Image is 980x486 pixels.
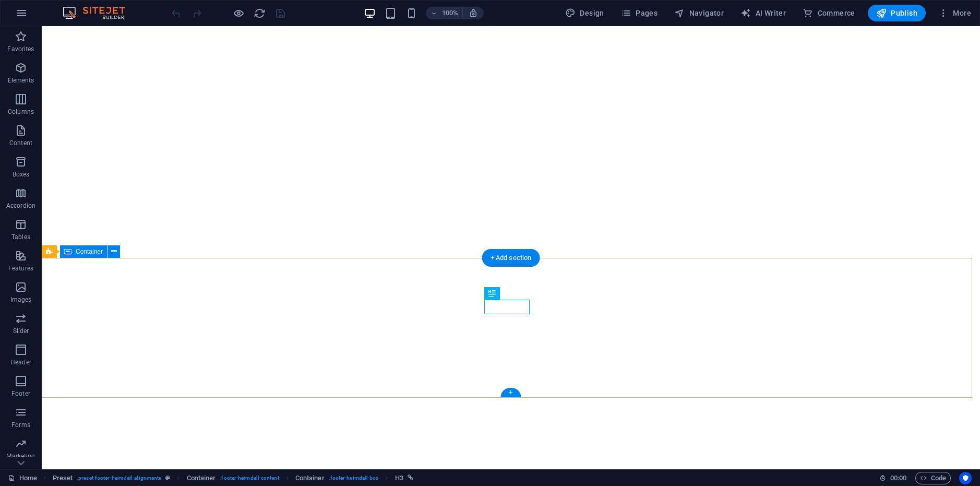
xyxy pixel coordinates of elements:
h6: Session time [879,472,907,484]
button: AI Writer [736,5,790,21]
span: Commerce [803,8,855,18]
i: On resize automatically adjust zoom level to fit chosen device. [469,8,478,18]
span: Design [565,8,604,18]
p: Favorites [7,45,34,53]
button: Click here to leave preview mode and continue editing [232,7,245,19]
button: Code [915,472,951,484]
span: Click to select. Double-click to edit [395,472,403,484]
span: Pages [621,8,658,18]
p: Content [9,139,32,147]
span: Click to select. Double-click to edit [295,472,325,484]
span: Publish [876,8,917,18]
img: Editor Logo [60,7,138,19]
span: . footer-heimdall-box [329,472,379,484]
button: 100% [426,7,463,19]
p: Footer [11,389,30,398]
button: Navigator [670,5,728,21]
span: Navigator [674,8,724,18]
span: 00 00 [890,472,906,484]
p: Marketing [6,452,35,460]
span: Code [920,472,946,484]
p: Slider [13,327,29,335]
p: Forms [11,421,30,429]
button: More [934,5,975,21]
button: Commerce [798,5,859,21]
button: Usercentrics [959,472,972,484]
span: Click to select. Double-click to edit [187,472,216,484]
nav: breadcrumb [53,472,413,484]
span: Click to select. Double-click to edit [53,472,73,484]
div: Design (Ctrl+Alt+Y) [561,5,608,21]
div: + [500,388,521,397]
div: + Add section [482,249,540,267]
span: . preset-footer-heimdall-alignments [77,472,161,484]
i: This element is linked [408,475,413,481]
p: Tables [11,233,30,241]
span: More [938,8,971,18]
button: Pages [617,5,662,21]
p: Elements [8,76,34,85]
h6: 100% [441,7,458,19]
i: This element is a customizable preset [165,475,170,481]
button: Publish [868,5,926,21]
p: Accordion [6,201,35,210]
i: Reload page [254,7,266,19]
span: AI Writer [740,8,786,18]
p: Features [8,264,33,272]
span: Container [76,248,103,255]
a: Click to cancel selection. Double-click to open Pages [8,472,37,484]
p: Header [10,358,31,366]
span: . footer-heimdall-content [220,472,279,484]
p: Columns [8,108,34,116]
p: Boxes [13,170,30,179]
button: Design [561,5,608,21]
button: reload [253,7,266,19]
span: : [898,474,899,482]
p: Images [10,295,32,304]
